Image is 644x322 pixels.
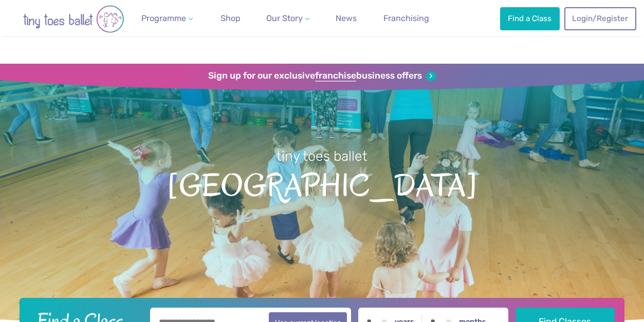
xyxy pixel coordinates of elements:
span: [GEOGRAPHIC_DATA] [16,165,628,203]
a: Find a Class [500,7,560,30]
a: Franchising [379,8,433,29]
span: Franchising [383,13,429,23]
a: News [332,8,361,29]
span: Programme [141,13,186,23]
img: tiny toes ballet [12,5,135,33]
a: Programme [137,8,197,29]
a: Login/Register [564,7,636,30]
span: Our Story [266,13,303,23]
small: tiny toes ballet [277,148,367,164]
a: Sign up for our exclusivefranchisebusiness offers [208,70,436,82]
a: Shop [216,8,245,29]
strong: franchise [315,70,356,82]
a: Our Story [262,8,314,29]
span: Shop [220,13,241,23]
span: News [336,13,357,23]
